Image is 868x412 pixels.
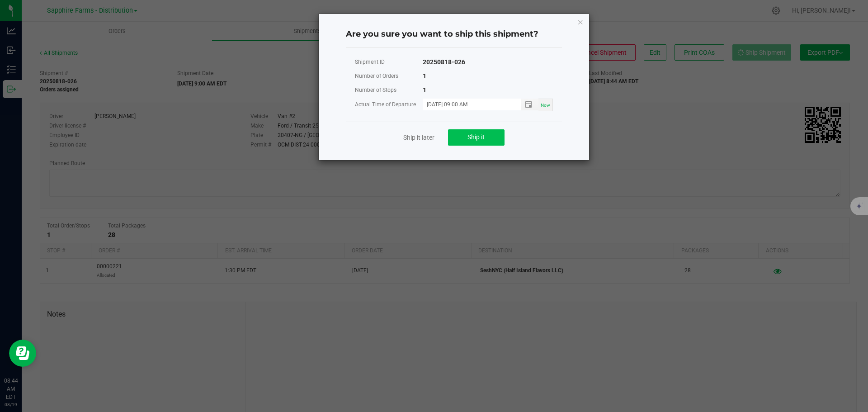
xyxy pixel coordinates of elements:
button: Close [577,16,584,27]
iframe: Resource center [9,340,36,367]
span: Ship it [467,133,485,141]
h4: Are you sure you want to ship this shipment? [346,28,562,40]
a: Ship it later [403,133,434,142]
span: Now [541,103,550,108]
div: Number of Stops [355,85,423,96]
span: Toggle popup [521,99,538,110]
div: 20250818-026 [423,57,465,68]
div: Actual Time of Departure [355,99,423,110]
button: Ship it [448,129,505,146]
div: Number of Orders [355,71,423,82]
input: MM/dd/yyyy HH:MM a [423,99,511,110]
div: 1 [423,71,426,82]
div: Shipment ID [355,57,423,68]
div: 1 [423,85,426,96]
